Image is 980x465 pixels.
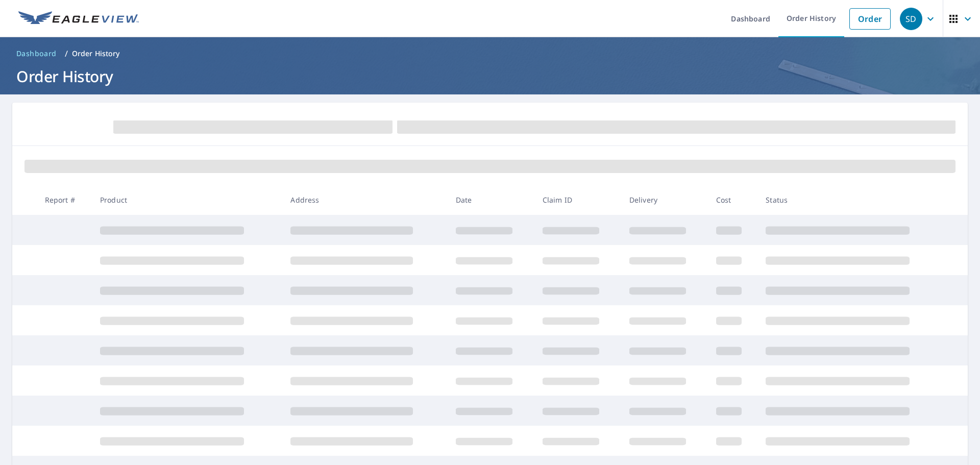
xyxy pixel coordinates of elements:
[621,185,708,215] th: Delivery
[18,11,139,27] img: EV Logo
[849,8,891,30] a: Order
[534,185,621,215] th: Claim ID
[12,45,61,62] a: Dashboard
[708,185,758,215] th: Cost
[757,185,948,215] th: Status
[900,8,922,30] div: SD
[448,185,534,215] th: Date
[12,66,968,87] h1: Order History
[72,48,120,59] p: Order History
[92,185,282,215] th: Product
[12,45,968,62] nav: breadcrumb
[282,185,447,215] th: Address
[65,47,68,60] li: /
[16,48,57,59] span: Dashboard
[37,185,92,215] th: Report #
